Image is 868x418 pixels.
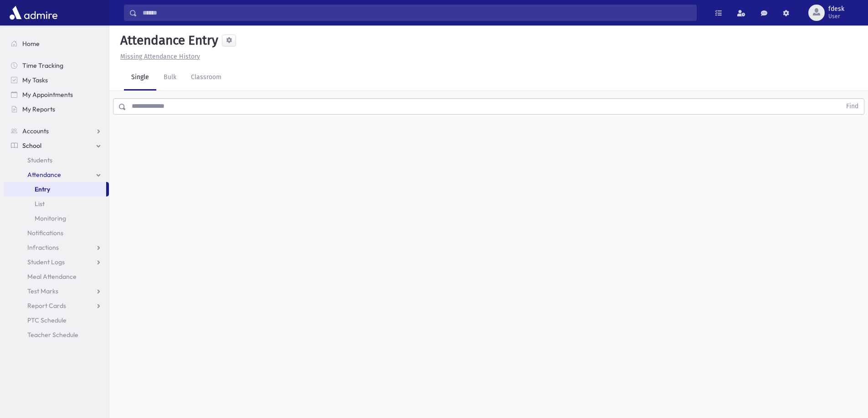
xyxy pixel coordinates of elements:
span: User [828,13,844,20]
span: Report Cards [27,302,66,310]
span: PTC Schedule [27,316,67,324]
h5: Attendance Entry [117,33,218,48]
a: School [4,138,109,153]
a: Accounts [4,124,109,138]
a: Bulk [156,65,184,91]
u: Missing Attendance History [120,53,200,60]
a: My Appointments [4,87,109,102]
button: Find [841,99,864,114]
span: Attendance [27,171,61,179]
span: My Reports [22,105,55,113]
input: Search [137,5,696,21]
a: Notifications [4,226,109,240]
span: Monitoring [35,214,66,222]
a: My Reports [4,102,109,116]
span: Infractions [27,243,59,252]
a: Home [4,36,109,51]
a: Students [4,153,109,167]
a: Report Cards [4,298,109,313]
a: Infractions [4,240,109,255]
a: My Tasks [4,73,109,87]
span: Test Marks [27,287,58,295]
a: Missing Attendance History [117,53,200,60]
span: Teacher Schedule [27,331,78,339]
a: Time Tracking [4,58,109,73]
span: Students [27,156,52,164]
a: Meal Attendance [4,269,109,284]
img: AdmirePro [7,4,60,22]
a: Teacher Schedule [4,327,109,342]
span: Time Tracking [22,61,63,70]
span: Entry [35,185,50,193]
a: Single [124,65,156,91]
a: Student Logs [4,255,109,269]
span: School [22,141,41,150]
a: Entry [4,182,106,196]
span: List [35,200,45,208]
span: Accounts [22,127,49,135]
span: Student Logs [27,258,65,266]
a: Classroom [184,65,229,91]
span: Home [22,40,40,48]
a: Attendance [4,167,109,182]
a: List [4,196,109,211]
span: fdesk [828,5,844,13]
span: My Appointments [22,91,73,99]
span: My Tasks [22,76,48,84]
span: Meal Attendance [27,272,77,281]
a: Test Marks [4,284,109,298]
span: Notifications [27,229,63,237]
a: Monitoring [4,211,109,226]
a: PTC Schedule [4,313,109,327]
